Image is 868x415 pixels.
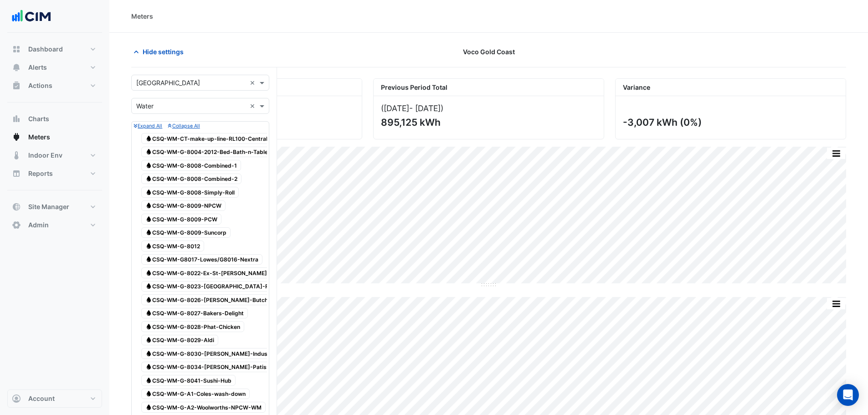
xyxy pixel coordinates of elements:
[145,162,152,169] fa-icon: Water
[141,294,281,305] span: CSQ-WM-G-8026-[PERSON_NAME]-Butchers
[374,79,604,96] div: Previous Period Total
[28,133,50,142] span: Meters
[7,110,102,128] button: Charts
[28,220,49,230] span: Admin
[141,174,241,184] span: CSQ-WM-G-8008-Combined-2
[143,47,184,56] span: Hide settings
[141,267,271,278] span: CSQ-WM-G-8022-Ex-St-[PERSON_NAME]
[12,81,21,90] app-icon: Actions
[145,242,152,249] fa-icon: Water
[409,103,441,113] span: - [DATE]
[12,45,21,54] app-icon: Dashboard
[28,81,52,90] span: Actions
[141,335,218,346] span: CSQ-WM-G-8029-Aldi
[12,63,21,72] app-icon: Alerts
[12,220,21,230] app-icon: Admin
[28,151,62,160] span: Indoor Env
[145,296,152,303] fa-icon: Water
[145,189,152,195] fa-icon: Water
[145,337,152,343] fa-icon: Water
[145,135,152,142] fa-icon: Water
[141,362,284,373] span: CSQ-WM-G-8034-[PERSON_NAME]-Patisserie
[145,310,152,317] fa-icon: Water
[141,348,284,359] span: CSQ-WM-G-8030-[PERSON_NAME]-Industries
[145,269,152,276] fa-icon: Water
[141,227,231,238] span: CSQ-WM-G-8009-Suncorp
[7,146,102,164] button: Indoor Env
[28,394,55,403] span: Account
[463,47,515,56] span: Voco Gold Coast
[141,254,262,265] span: CSQ-WM-G8017-Lowes/G8016-Nextra
[145,175,152,182] fa-icon: Water
[168,122,200,130] button: Collapse All
[145,149,152,155] fa-icon: Water
[11,7,52,26] img: Company Logo
[145,283,152,290] fa-icon: Water
[12,114,21,123] app-icon: Charts
[145,229,152,236] fa-icon: Water
[837,384,859,406] div: Open Intercom Messenger
[28,45,63,54] span: Dashboard
[7,40,102,58] button: Dashboard
[134,123,162,129] small: Expand All
[141,402,266,413] span: CSQ-WM-G-A2-Woolworths-NPCW-WM
[141,133,302,144] span: CSQ-WM-CT-make-up-line-RL100-Central-Plantroom
[141,375,236,386] span: CSQ-WM-G-8041-Sushi-Hub
[141,147,272,158] span: CSQ-WM-G-8004-2012-Bed-Bath-n-Table
[28,169,53,178] span: Reports
[145,350,152,357] fa-icon: Water
[12,151,21,160] app-icon: Indoor Env
[134,122,162,130] button: Expand All
[7,389,102,408] button: Account
[145,404,152,410] fa-icon: Water
[141,187,239,198] span: CSQ-WM-G-8008-Simply-Roll
[168,123,200,129] small: Collapse All
[145,377,152,384] fa-icon: Water
[623,117,837,128] div: -3,007 kWh (0%)
[28,114,49,123] span: Charts
[7,128,102,146] button: Meters
[141,200,226,211] span: CSQ-WM-G-8009-NPCW
[12,202,21,211] app-icon: Site Manager
[141,281,421,292] span: CSQ-WM-G-8023-[GEOGRAPHIC_DATA]-Permanent-[GEOGRAPHIC_DATA]-[GEOGRAPHIC_DATA]
[250,101,257,111] span: Clear
[12,133,21,142] app-icon: Meters
[250,78,257,87] span: Clear
[141,308,248,319] span: CSQ-WM-G-8027-Bakers-Delight
[827,148,845,159] button: More Options
[141,321,244,332] span: CSQ-WM-G-8028-Phat-Chicken
[145,256,152,263] fa-icon: Water
[145,323,152,330] fa-icon: Water
[145,390,152,397] fa-icon: Water
[7,164,102,183] button: Reports
[28,202,69,211] span: Site Manager
[141,241,204,251] span: CSQ-WM-G-8012
[616,79,846,96] div: Variance
[145,215,152,222] fa-icon: Water
[827,298,845,309] button: More Options
[131,11,153,21] div: Meters
[12,169,21,178] app-icon: Reports
[7,77,102,95] button: Actions
[145,202,152,209] fa-icon: Water
[141,160,241,171] span: CSQ-WM-G-8008-Combined-1
[131,44,190,60] button: Hide settings
[381,117,595,128] div: 895,125 kWh
[7,216,102,234] button: Admin
[7,198,102,216] button: Site Manager
[141,389,250,400] span: CSQ-WM-G-A1-Coles-wash-down
[141,214,221,225] span: CSQ-WM-G-8009-PCW
[7,58,102,77] button: Alerts
[28,63,47,72] span: Alerts
[145,364,152,370] fa-icon: Water
[381,103,596,113] div: ([DATE] )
